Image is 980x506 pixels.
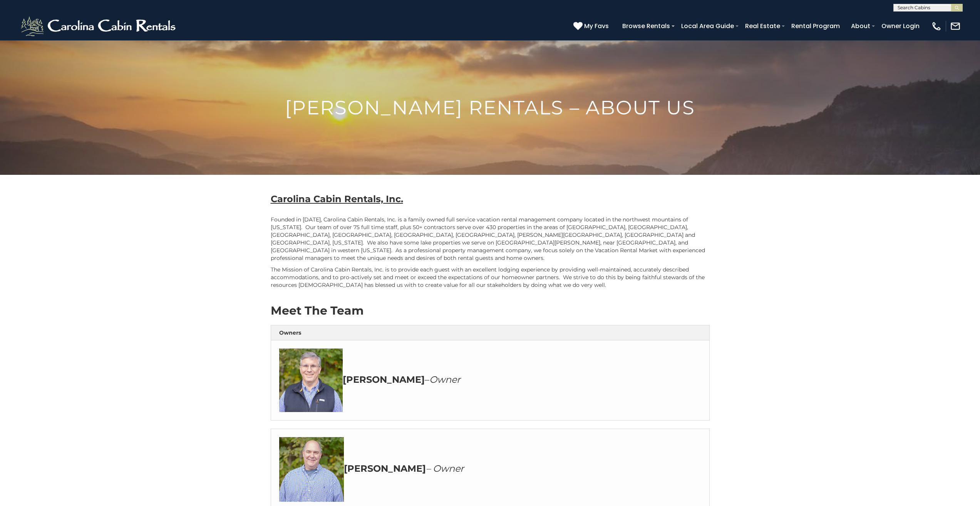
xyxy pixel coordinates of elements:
a: Owner Login [878,19,923,33]
a: Browse Rentals [618,19,674,33]
a: My Favs [573,21,611,31]
span: My Favs [584,21,609,31]
em: Owner [429,374,461,385]
img: phone-regular-white.png [931,21,942,32]
em: – Owner [426,463,464,474]
a: Real Estate [741,19,784,33]
a: Local Area Guide [677,19,738,33]
a: About [847,19,874,33]
strong: [PERSON_NAME] [343,374,425,385]
img: White-1-2.png [19,15,179,38]
p: The Mission of Carolina Cabin Rentals, Inc. is to provide each guest with an excellent lodging ex... [271,266,710,289]
strong: [PERSON_NAME] [344,463,426,474]
b: Carolina Cabin Rentals, Inc. [271,193,403,204]
h3: – [279,349,701,412]
img: mail-regular-white.png [950,21,961,32]
p: Founded in [DATE], Carolina Cabin Rentals, Inc. is a family owned full service vacation rental ma... [271,216,710,262]
strong: Meet The Team [271,303,364,318]
strong: Owners [279,329,301,336]
a: Rental Program [787,19,844,33]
